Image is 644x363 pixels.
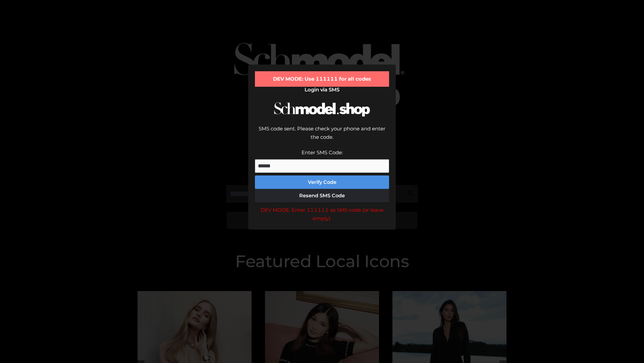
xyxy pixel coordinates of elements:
div: DEV MODE: Enter 111111 as SMS code (or leave empty). [255,206,389,223]
h2: Login via SMS [255,87,389,93]
label: Enter SMS Code: [302,149,343,156]
button: Resend SMS Code [255,189,389,202]
div: DEV MODE: Use 111111 for all codes [255,71,389,87]
div: SMS code sent. Please check your phone and enter the code. [255,124,389,148]
img: Schmodel Logo [272,96,372,123]
button: Verify Code [255,175,389,189]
